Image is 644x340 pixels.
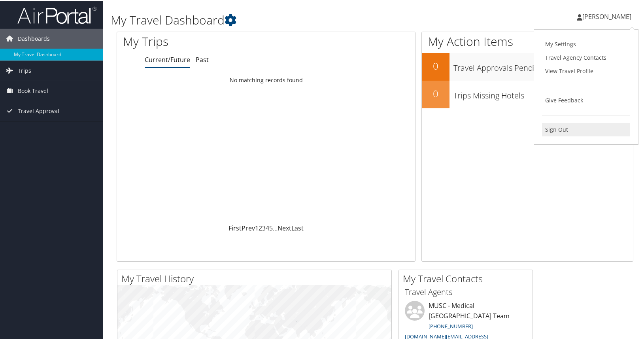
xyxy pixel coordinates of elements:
a: 5 [269,223,273,232]
h2: 0 [422,86,449,100]
span: Dashboards [18,28,50,48]
a: 4 [266,223,269,232]
h2: My Travel Contacts [403,271,533,285]
a: Travel Agency Contacts [542,50,630,64]
a: 0Trips Missing Hotels [422,80,633,108]
a: 2 [259,223,262,232]
a: Give Feedback [542,93,630,106]
span: [PERSON_NAME] [582,11,631,20]
h1: My Travel Dashboard [111,11,463,28]
h2: 0 [422,59,449,72]
h3: Travel Agents [405,286,527,297]
a: Past [196,55,209,63]
a: 1 [255,223,259,232]
img: airportal-logo.png [17,5,96,24]
span: Book Travel [18,80,48,100]
h1: My Action Items [422,32,633,49]
h3: Travel Approvals Pending (Advisor Booked) [453,58,633,73]
a: My Settings [542,37,630,50]
a: 0Travel Approvals Pending (Advisor Booked) [422,52,633,80]
h1: My Trips [123,32,285,49]
a: Current/Future [145,55,190,63]
h3: Trips Missing Hotels [453,85,633,100]
a: Sign Out [542,122,630,136]
a: View Travel Profile [542,64,630,77]
span: … [273,223,278,232]
a: Next [278,223,291,232]
a: [PHONE_NUMBER] [429,322,473,329]
a: Prev [242,223,255,232]
h2: My Travel History [121,271,391,285]
a: Last [291,223,304,232]
span: Trips [18,60,31,80]
span: Travel Approval [18,100,59,120]
a: [PERSON_NAME] [577,4,639,28]
a: First [229,223,242,232]
a: 3 [262,223,266,232]
td: No matching records found [117,72,415,87]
